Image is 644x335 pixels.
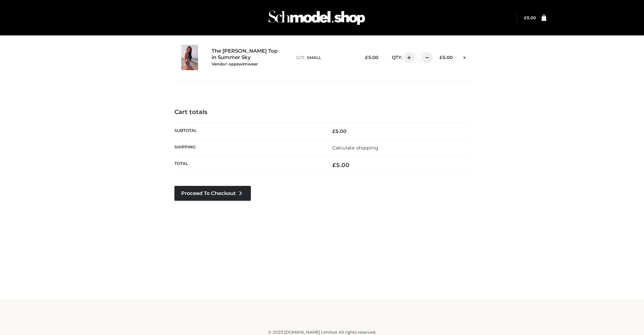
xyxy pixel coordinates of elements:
[365,55,378,60] bdi: 5.00
[332,162,350,168] bdi: 5.00
[266,4,367,31] img: Schmodel Admin 964
[459,52,470,61] a: Remove this item
[365,55,368,60] span: £
[296,55,354,61] p: size :
[332,128,335,134] span: £
[439,55,453,60] bdi: 5.00
[174,156,322,174] th: Total
[212,61,258,66] small: Vendor: oppswimwear
[174,109,470,116] h4: Cart totals
[174,186,251,201] a: Proceed to Checkout
[332,145,378,151] a: Calculate shipping
[174,123,322,139] th: Subtotal
[524,15,527,20] span: £
[524,15,536,20] bdi: 5.00
[332,128,347,134] bdi: 5.00
[332,162,336,168] span: £
[524,15,536,20] a: £5.00
[439,55,443,60] span: £
[212,48,281,67] a: The [PERSON_NAME] Top in Summer SkyVendor: oppswimwear
[307,55,321,60] span: SMALL
[174,139,322,156] th: Shipping
[385,52,428,63] div: QTY:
